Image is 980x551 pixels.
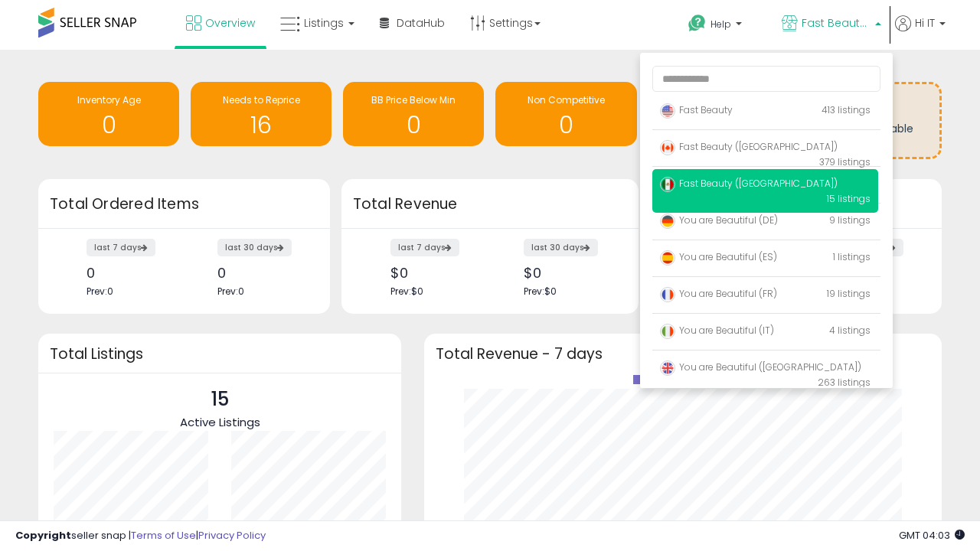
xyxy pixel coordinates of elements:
span: Inventory Age [77,93,141,106]
a: Hi IT [895,15,946,50]
img: mexico.png [660,177,675,192]
p: 15 [180,385,260,414]
label: last 30 days [217,239,292,256]
img: uk.png [660,360,675,376]
img: usa.png [660,103,675,119]
a: Needs to Reprice 16 [191,82,332,146]
span: Fast Beauty [660,103,733,116]
label: last 7 days [390,239,459,256]
h1: 0 [503,112,629,138]
label: last 30 days [524,239,598,256]
img: italy.png [660,324,675,339]
div: $0 [390,265,479,281]
span: 15 listings [827,192,871,205]
span: BB Price Below Min [371,93,456,106]
a: BB Price Below Min 0 [343,82,484,146]
span: Fast Beauty ([GEOGRAPHIC_DATA]) [660,140,838,153]
label: last 7 days [87,239,155,256]
span: 413 listings [822,103,871,116]
span: 1 listings [833,250,871,263]
span: DataHub [397,15,445,31]
h1: 16 [198,112,324,138]
a: Help [676,2,768,50]
span: 19 listings [827,287,871,300]
h3: Total Listings [50,348,390,360]
span: Fast Beauty ([GEOGRAPHIC_DATA]) [802,15,871,31]
div: 0 [217,265,303,281]
span: Listings [304,15,344,31]
span: Active Listings [180,414,260,430]
a: Non Competitive 0 [495,82,636,146]
span: Overview [205,15,255,31]
div: $0 [524,265,612,281]
span: Prev: $0 [524,285,557,298]
h1: 0 [351,112,476,138]
span: You are Beautiful ([GEOGRAPHIC_DATA]) [660,360,861,373]
span: Fast Beauty ([GEOGRAPHIC_DATA]) [660,177,838,190]
span: Help [710,18,731,31]
strong: Copyright [15,528,71,543]
span: Needs to Reprice [223,93,300,106]
span: Prev: 0 [217,285,244,298]
a: Privacy Policy [198,528,266,543]
h3: Total Ordered Items [50,194,318,215]
a: Terms of Use [131,528,196,543]
span: You are Beautiful (DE) [660,214,778,227]
span: 2025-09-7 04:03 GMT [899,528,965,543]
h1: 0 [46,112,171,138]
img: canada.png [660,140,675,155]
img: france.png [660,287,675,302]
span: Prev: 0 [87,285,113,298]
a: Inventory Age 0 [38,82,179,146]
span: Non Competitive [528,93,605,106]
span: 263 listings [818,376,871,389]
i: Get Help [688,14,707,33]
h3: Total Revenue [353,194,627,215]
div: seller snap | | [15,529,266,543]
span: 379 listings [819,155,871,168]
span: Prev: $0 [390,285,423,298]
img: spain.png [660,250,675,266]
span: You are Beautiful (FR) [660,287,777,300]
span: You are Beautiful (ES) [660,250,777,263]
span: 9 listings [829,214,871,227]
span: 4 listings [829,324,871,337]
h3: Total Revenue - 7 days [436,348,930,360]
img: germany.png [660,214,675,229]
span: You are Beautiful (IT) [660,324,774,337]
div: 0 [87,265,172,281]
span: Hi IT [915,15,935,31]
